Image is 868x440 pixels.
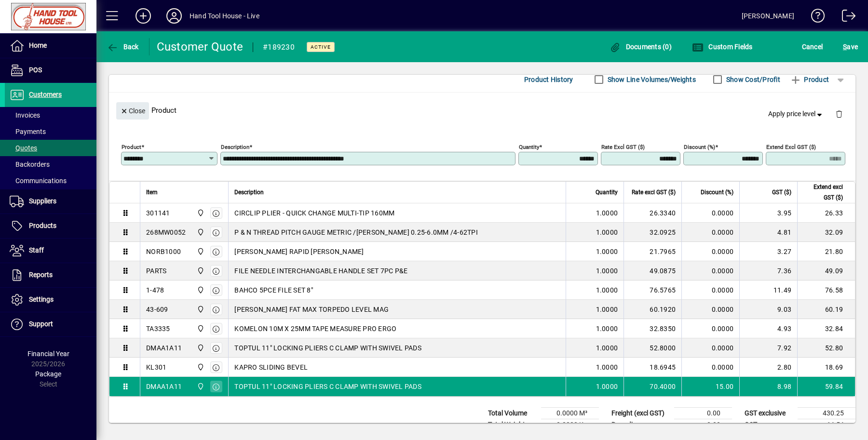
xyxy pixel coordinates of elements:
td: 3.27 [739,242,797,261]
span: Rate excl GST ($) [632,187,676,198]
span: TOPTUL 11" LOCKING PLIERS C CLAMP WITH SWIVEL PADS [234,382,421,391]
button: Add [128,7,159,25]
div: 76.5765 [630,285,676,295]
mat-label: Description [221,144,249,150]
td: 0.0000 [681,242,739,261]
td: 0.0000 Kg [541,419,599,431]
a: Knowledge Base [804,2,825,33]
span: Support [29,320,53,328]
button: Documents (0) [607,38,674,55]
div: 268MW0052 [146,227,186,237]
span: Apply price level [768,109,824,119]
button: Apply price level [764,106,828,123]
td: 0.0000 [681,203,739,223]
span: Description [234,187,264,198]
span: TOPTUL 11" LOCKING PLIERS C CLAMP WITH SWIVEL PADS [234,343,421,353]
div: TA3335 [146,324,170,333]
td: 0.0000 [681,319,739,338]
td: 21.80 [797,242,855,261]
span: Product History [524,72,573,87]
div: 32.0925 [630,227,676,237]
td: 4.81 [739,223,797,242]
span: 1.0000 [596,382,618,391]
span: Cancel [802,39,823,54]
td: GST exclusive [740,408,798,419]
span: Custom Fields [692,43,753,51]
div: #189230 [263,40,295,55]
span: Active [311,44,331,50]
button: Profile [159,7,190,25]
mat-label: Quantity [519,144,539,150]
td: 64.54 [798,419,855,431]
td: 26.33 [797,203,855,223]
span: Suppliers [29,197,56,205]
div: [PERSON_NAME] [742,8,794,24]
td: 0.0000 [681,261,739,280]
div: 43-609 [146,305,168,314]
div: Product [109,93,855,128]
td: 60.19 [797,300,855,319]
td: 32.09 [797,223,855,242]
span: Back [107,43,139,51]
td: Total Weight [483,419,541,431]
td: 0.0000 [681,358,739,377]
mat-label: Product [122,144,141,150]
span: 1.0000 [596,208,618,218]
td: 0.00 [674,408,732,419]
span: Package [35,370,61,378]
td: 0.00 [674,419,732,431]
a: Settings [5,288,96,312]
td: 7.92 [739,338,797,358]
td: 18.69 [797,358,855,377]
span: Extend excl GST ($) [803,182,843,203]
span: Product [790,72,829,87]
span: Frankton [194,266,205,276]
span: Payments [10,128,46,135]
app-page-header-button: Back [96,38,149,55]
button: Save [841,38,860,55]
span: Products [29,222,56,229]
span: KAPRO SLIDING BEVEL [234,362,308,372]
span: Financial Year [27,350,69,358]
a: POS [5,58,96,82]
div: 70.4000 [630,382,676,391]
td: 0.0000 [681,338,739,358]
div: 1-478 [146,285,164,295]
td: 32.84 [797,319,855,338]
div: 21.7965 [630,247,676,256]
span: GST ($) [772,187,791,198]
td: 3.95 [739,203,797,223]
td: 0.0000 [681,280,739,300]
div: DMAA1A11 [146,343,182,353]
a: Staff [5,239,96,263]
span: 1.0000 [596,227,618,237]
span: ave [843,39,858,54]
td: Rounding [607,419,674,431]
td: Freight (excl GST) [607,408,674,419]
td: 430.25 [798,408,855,419]
app-page-header-button: Close [114,106,151,115]
td: 49.09 [797,261,855,280]
button: Cancel [800,38,826,55]
span: Frankton [194,323,205,334]
span: BAHCO 5PCE FILE SET 8" [234,285,313,295]
td: 0.0000 [681,223,739,242]
div: 301141 [146,208,170,218]
div: Customer Quote [157,39,244,54]
div: DMAA1A11 [146,382,182,391]
span: Communications [10,177,67,185]
span: Frankton [194,362,205,373]
div: 32.8350 [630,324,676,333]
button: Custom Fields [690,38,755,55]
mat-label: Rate excl GST ($) [601,144,645,150]
div: Hand Tool House - Live [190,8,259,24]
span: P & N THREAD PITCH GAUGE METRIC /[PERSON_NAME] 0.25-6.0MM /4-62TPI [234,227,478,237]
app-page-header-button: Delete [827,109,851,118]
button: Product [785,71,834,88]
div: 26.3340 [630,208,676,218]
span: Invoices [10,111,40,119]
span: Frankton [194,208,205,218]
span: Customers [29,91,62,98]
button: Delete [827,102,851,125]
span: [PERSON_NAME] RAPID [PERSON_NAME] [234,247,364,256]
